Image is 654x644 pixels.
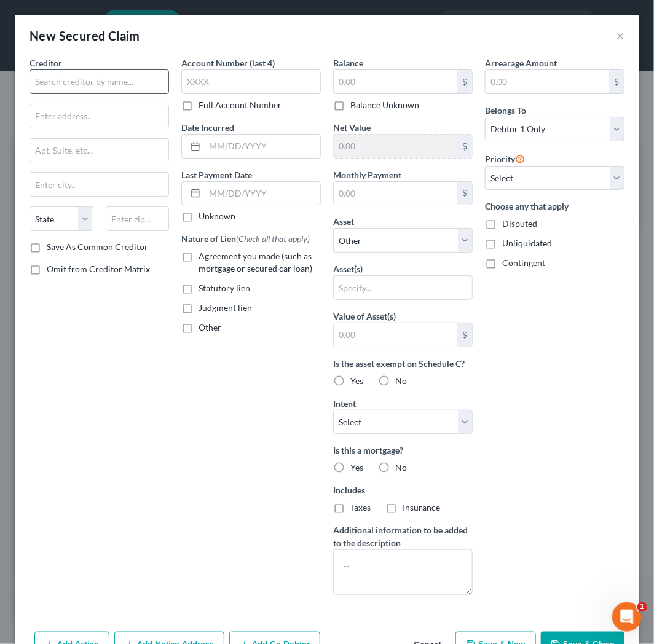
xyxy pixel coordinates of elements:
[333,216,354,227] span: Asset
[30,173,168,196] input: Enter city...
[334,70,457,93] input: 0.00
[637,602,647,612] span: 1
[181,57,275,69] label: Account Number (last 4)
[199,210,235,222] label: Unknown
[199,99,282,111] label: Full Account Number
[333,484,473,497] label: Includes
[502,257,545,268] span: Contingent
[612,602,642,632] iframe: Intercom live chat
[403,502,440,512] span: Insurance
[616,28,624,43] button: ×
[333,444,473,457] label: Is this a mortgage?
[47,264,150,274] span: Omit from Creditor Matrix
[485,200,624,213] label: Choose any that apply
[457,70,472,93] div: $
[181,232,310,245] label: Nature of Lien
[30,139,168,162] input: Apt, Suite, etc...
[106,206,170,231] input: Enter zip...
[457,182,472,205] div: $
[457,135,472,158] div: $
[395,375,407,386] span: No
[199,283,250,293] span: Statutory lien
[199,251,312,273] span: Agreement you made (such as mortgage or secured car loan)
[395,462,407,473] span: No
[485,105,526,116] span: Belongs To
[502,238,552,248] span: Unliquidated
[333,397,356,410] label: Intent
[334,182,457,205] input: 0.00
[333,357,473,370] label: Is the asset exempt on Schedule C?
[333,121,371,134] label: Net Value
[457,323,472,347] div: $
[181,69,321,94] input: XXXX
[609,70,624,93] div: $
[350,99,419,111] label: Balance Unknown
[30,69,169,94] input: Search creditor by name...
[205,182,320,205] input: MM/DD/YYYY
[334,323,457,347] input: 0.00
[333,524,473,549] label: Additional information to be added to the description
[30,104,168,128] input: Enter address...
[333,57,363,69] label: Balance
[486,70,609,93] input: 0.00
[205,135,320,158] input: MM/DD/YYYY
[333,168,401,181] label: Monthly Payment
[199,302,252,313] span: Judgment lien
[47,241,148,253] label: Save As Common Creditor
[485,151,525,166] label: Priority
[502,218,537,229] span: Disputed
[350,375,363,386] span: Yes
[199,322,221,332] span: Other
[333,262,363,275] label: Asset(s)
[333,310,396,323] label: Value of Asset(s)
[350,502,371,512] span: Taxes
[485,57,557,69] label: Arrearage Amount
[181,121,234,134] label: Date Incurred
[350,462,363,473] span: Yes
[30,27,140,44] div: New Secured Claim
[334,135,457,158] input: 0.00
[181,168,252,181] label: Last Payment Date
[30,58,62,68] span: Creditor
[334,276,472,299] input: Specify...
[236,234,310,244] span: (Check all that apply)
